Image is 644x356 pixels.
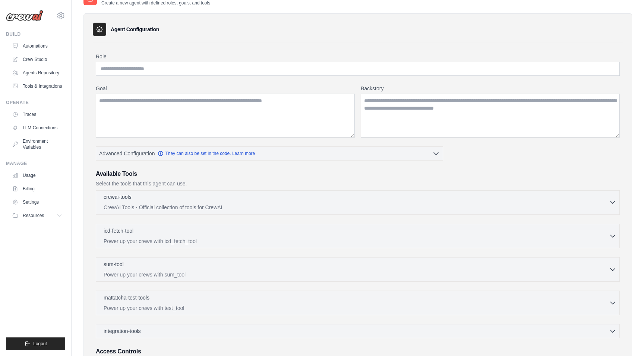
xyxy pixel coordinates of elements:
[99,150,155,157] span: Advanced Configuration
[9,40,65,52] a: Automations
[6,31,65,37] div: Build
[104,204,609,211] p: CrewAI Tools - Official collection of tools for CrewAI
[99,327,616,335] button: integration-tools
[9,169,65,181] a: Usage
[9,196,65,208] a: Settings
[6,100,65,106] div: Operate
[9,210,65,221] button: Resources
[104,327,141,335] span: integration-tools
[104,294,149,301] p: mattatcha-test-tools
[158,151,255,156] a: They can also be set in the code. Learn more
[9,135,65,153] a: Environment Variables
[104,227,133,234] p: icd-fetch-tool
[104,237,609,245] p: Power up your crews with icd_fetch_tool
[96,169,620,178] h3: Available Tools
[361,85,620,92] label: Backstory
[9,109,65,120] a: Traces
[96,347,620,356] h3: Access Controls
[99,294,616,312] button: mattatcha-test-tools Power up your crews with test_tool
[104,271,609,278] p: Power up your crews with sum_tool
[99,260,616,278] button: sum-tool Power up your crews with sum_tool
[96,53,620,60] label: Role
[6,161,65,166] div: Manage
[6,337,65,350] button: Logout
[104,260,124,268] p: sum-tool
[96,180,620,187] p: Select the tools that this agent can use.
[104,304,609,312] p: Power up your crews with test_tool
[96,147,443,160] button: Advanced Configuration They can also be set in the code. Learn more
[9,80,65,92] a: Tools & Integrations
[99,227,616,245] button: icd-fetch-tool Power up your crews with icd_fetch_tool
[99,193,616,211] button: crewai-tools CrewAI Tools - Official collection of tools for CrewAI
[9,67,65,79] a: Agents Repository
[6,10,43,21] img: Logo
[111,26,159,33] h3: Agent Configuration
[9,183,65,195] a: Billing
[33,341,47,347] span: Logout
[9,54,65,65] a: Crew Studio
[104,193,132,201] p: crewai-tools
[23,213,44,219] span: Resources
[9,122,65,134] a: LLM Connections
[96,85,355,92] label: Goal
